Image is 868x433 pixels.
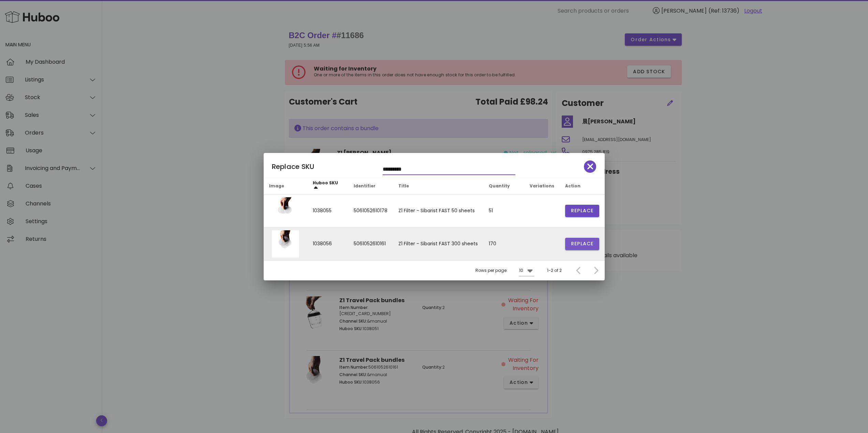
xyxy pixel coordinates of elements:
th: Identifier: Not sorted. Activate to sort ascending. [348,178,393,195]
td: 1038055 [307,195,348,228]
button: Replace [565,238,599,250]
span: Image [269,183,284,189]
th: Action [560,178,605,195]
span: Variations [530,183,554,189]
button: Replace [565,205,599,217]
td: 51 [483,195,524,228]
td: 1038056 [307,228,348,260]
td: 5061052610161 [348,228,393,260]
span: Replace [571,207,594,214]
td: 170 [483,228,524,260]
td: Z1 Filter - Sibarist FAST 50 sheets [393,195,483,228]
span: Huboo SKU [313,180,338,186]
span: Title [398,183,409,189]
span: Action [565,183,580,189]
th: Huboo SKU: Sorted ascending. Activate to sort descending. [307,178,348,195]
td: Z1 Filter - Sibarist FAST 300 sheets [393,228,483,260]
div: 10 [519,267,523,274]
th: Variations [524,178,560,195]
div: 10Rows per page: [519,265,534,276]
div: Replace SKU [264,153,605,178]
th: Title: Not sorted. Activate to sort ascending. [393,178,483,195]
th: Image [264,178,307,195]
td: 5061052610178 [348,195,393,228]
span: Identifier [354,183,376,189]
div: 1-2 of 2 [547,267,562,274]
span: Replace [571,240,594,247]
span: Quantity [489,183,510,189]
th: Quantity [483,178,524,195]
div: Rows per page: [475,261,534,280]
